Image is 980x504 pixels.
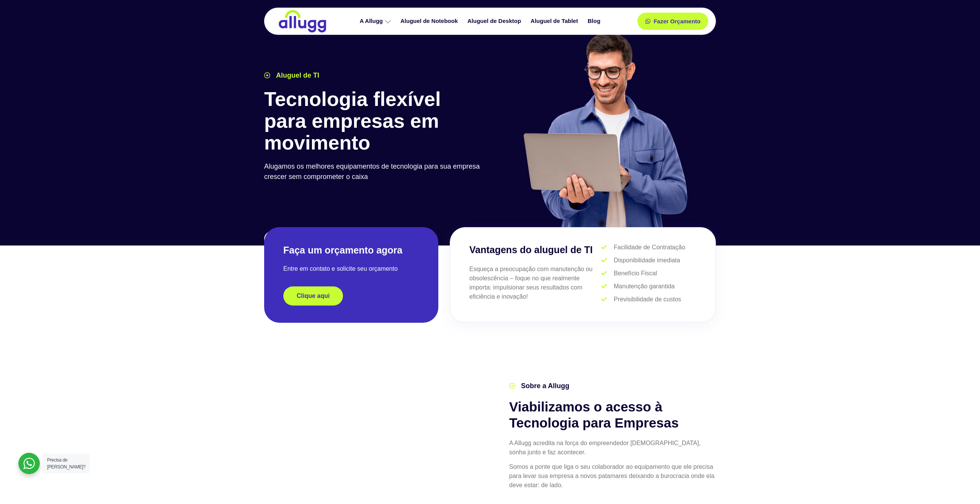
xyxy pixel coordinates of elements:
[942,467,980,504] div: Widget de chat
[264,161,486,182] p: Alugamos os melhores equipamentos de tecnologia para sua empresa crescer sem comprometer o caixa
[264,88,486,154] h1: Tecnologia flexível para empresas em movimento
[612,269,657,278] span: Benefício Fiscal
[519,381,569,391] span: Sobre a Allugg
[637,13,708,30] a: Fazer Orçamento
[521,32,689,227] img: aluguel de ti para startups
[612,256,680,265] span: Disponibilidade imediata
[584,15,606,28] a: Blog
[283,286,343,306] a: Clique aqui
[469,243,601,257] h3: Vantagens do aluguel de TI
[283,264,419,273] p: Entre em contato e solicite seu orçamento
[47,457,85,470] span: Precisa de [PERSON_NAME]?
[274,70,319,81] span: Aluguel de TI
[612,243,685,252] span: Facilidade de Contratação
[942,467,980,504] iframe: To enrich screen reader interactions, please activate Accessibility in Grammarly extension settings
[278,10,327,33] img: locação de TI é Allugg
[283,244,419,257] h2: Faça um orçamento agora
[509,439,716,457] p: A Allugg acredita na força do empreendedor [DEMOGRAPHIC_DATA], sonha junto e faz acontecer.
[356,15,397,28] a: A Allugg
[469,265,601,301] p: Esqueça a preocupação com manutenção ou obsolescência – foque no que realmente importa: impulsion...
[397,15,464,28] a: Aluguel de Notebook
[653,18,701,24] span: Fazer Orçamento
[509,462,716,490] p: Somos a ponte que liga o seu colaborador ao equipamento que ele precisa para levar sua empresa a ...
[612,282,675,291] span: Manutenção garantida
[612,295,681,304] span: Previsibilidade de custos
[509,399,716,431] h2: Viabilizamos o acesso à Tecnologia para Empresas
[464,15,527,28] a: Aluguel de Desktop
[527,15,584,28] a: Aluguel de Tablet
[297,293,330,299] span: Clique aqui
